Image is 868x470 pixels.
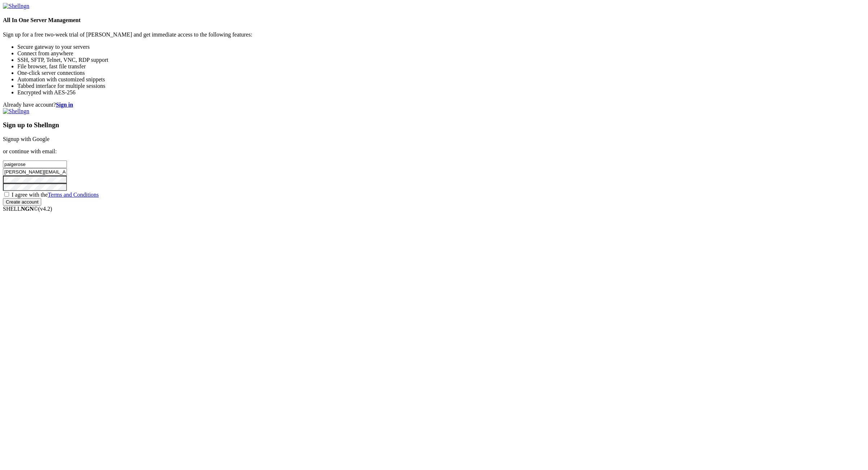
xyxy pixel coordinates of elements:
li: Tabbed interface for multiple sessions [17,83,865,89]
img: Shellngn [3,108,29,115]
li: Automation with customized snippets [17,76,865,83]
b: NGN [21,206,34,212]
p: Sign up for a free two-week trial of [PERSON_NAME] and get immediate access to the following feat... [3,31,865,38]
li: One-click server connections [17,70,865,76]
input: Full name [3,161,67,168]
a: Sign in [56,102,73,108]
p: or continue with email: [3,148,865,155]
span: I agree with the [12,192,99,198]
li: Connect from anywhere [17,50,865,57]
span: 4.2.0 [38,206,52,212]
h3: Sign up to Shellngn [3,121,865,129]
div: Already have account? [3,102,865,108]
li: Secure gateway to your servers [17,44,865,50]
input: Create account [3,198,41,206]
a: Signup with Google [3,136,50,142]
span: SHELL © [3,206,52,212]
a: Terms and Conditions [48,192,99,198]
li: File browser, fast file transfer [17,63,865,70]
li: Encrypted with AES-256 [17,89,865,96]
img: Shellngn [3,3,29,9]
li: SSH, SFTP, Telnet, VNC, RDP support [17,57,865,63]
input: Email address [3,168,67,176]
input: I agree with theTerms and Conditions [4,192,9,197]
h4: All In One Server Management [3,17,865,23]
